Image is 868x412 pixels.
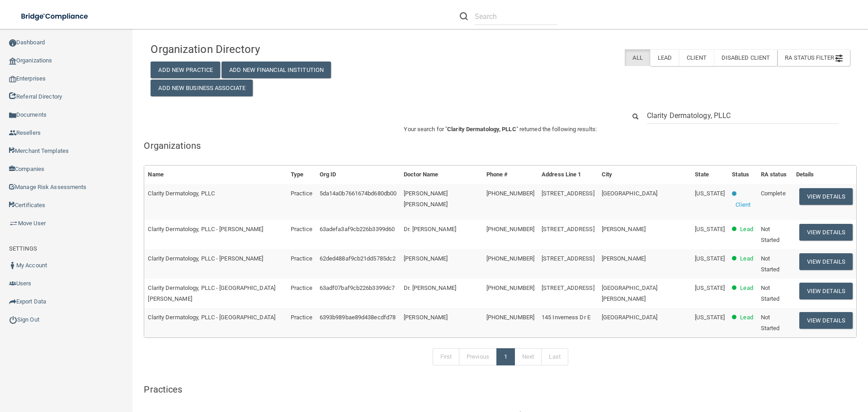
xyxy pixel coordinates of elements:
img: icon-documents.8dae5593.png [9,112,16,119]
span: [PHONE_NUMBER] [486,190,534,197]
p: Lead [740,312,753,323]
img: briefcase.64adab9b.png [9,219,18,228]
span: Practice [291,314,312,321]
img: enterprise.0d942306.png [9,76,16,82]
h4: Organization Directory [151,43,375,55]
span: Clarity Dermatology, PLLC [148,190,215,197]
span: Not Started [761,255,780,273]
h5: Practices [144,384,857,394]
p: Lead [740,224,753,235]
th: Phone # [483,166,538,184]
span: [PHONE_NUMBER] [486,255,534,262]
span: Practice [291,255,312,262]
span: Not Started [761,314,780,331]
span: [PERSON_NAME] [602,226,646,232]
span: 63adefa3af9cb226b3399d60 [320,226,395,232]
a: First [433,348,460,365]
h5: Organizations [144,141,857,151]
span: [PERSON_NAME] [602,255,646,262]
img: bridge_compliance_login_screen.278c3ca4.svg [14,7,97,26]
th: Doctor Name [400,166,482,184]
span: Not Started [761,226,780,243]
button: Add New Financial Institution [222,62,331,78]
label: SETTINGS [9,243,37,254]
span: Clarity Dermatology, PLLC - [PERSON_NAME] [148,226,263,232]
th: Name [144,166,287,184]
th: Type [287,166,316,184]
span: Clarity Dermatology, PLLC - [GEOGRAPHIC_DATA][PERSON_NAME] [148,284,275,302]
span: [US_STATE] [695,284,725,291]
span: [STREET_ADDRESS] [542,190,594,197]
input: Search [647,107,839,124]
span: 63adf07baf9cb226b3399dc7 [320,284,395,291]
button: View Details [799,312,853,329]
span: 145 Inverness Dr E [542,314,590,321]
th: Org ID [316,166,400,184]
a: Next [514,348,542,365]
span: Practice [291,226,312,232]
img: ic_reseller.de258add.png [9,129,16,137]
span: Not Started [761,284,780,302]
span: [US_STATE] [695,255,725,262]
img: ic-search.3b580494.png [460,12,468,20]
span: Practice [291,190,312,197]
button: Add New Practice [151,62,220,78]
p: Your search for " " returned the following results: [144,124,857,135]
label: Disabled Client [714,49,778,66]
span: RA Status Filter [785,54,843,61]
img: organization-icon.f8decf85.png [9,57,16,65]
label: Client [679,49,714,66]
th: City [598,166,692,184]
span: [PHONE_NUMBER] [486,226,534,232]
img: ic_power_dark.7ecde6b1.png [9,316,17,324]
th: RA status [757,166,793,184]
span: Dr. [PERSON_NAME] [404,226,456,232]
span: 62ded488af9cb21dd5785dc2 [320,255,396,262]
th: Address Line 1 [538,166,598,184]
button: View Details [799,224,853,241]
span: 5da14a0b7661674bd680db00 [320,190,396,197]
span: Practice [291,284,312,291]
button: Add New Business Associate [151,80,253,96]
a: 1 [496,348,515,365]
span: [US_STATE] [695,314,725,321]
p: Lead [740,283,753,294]
span: [PERSON_NAME] [404,255,448,262]
span: [PERSON_NAME] [PERSON_NAME] [404,190,448,208]
span: Complete [761,190,786,197]
label: Lead [650,49,679,66]
th: Status [728,166,757,184]
img: ic_user_dark.df1a06c3.png [9,262,16,269]
button: View Details [799,188,853,205]
span: Clarity Dermatology, PLLC [447,126,516,133]
span: Dr. [PERSON_NAME] [404,284,456,291]
span: 6393b989bae89d438ecdfd78 [320,314,396,321]
img: icon-users.e205127d.png [9,280,16,287]
span: [US_STATE] [695,226,725,232]
span: [STREET_ADDRESS] [542,255,594,262]
img: icon-export.b9366987.png [9,298,16,305]
th: State [691,166,728,184]
span: [STREET_ADDRESS] [542,284,594,291]
img: ic_dashboard_dark.d01f4a41.png [9,39,16,47]
label: All [625,49,650,66]
span: [STREET_ADDRESS] [542,226,594,232]
span: [PHONE_NUMBER] [486,284,534,291]
span: Clarity Dermatology, PLLC - [PERSON_NAME] [148,255,263,262]
button: View Details [799,283,853,299]
span: [US_STATE] [695,190,725,197]
th: Details [793,166,856,184]
p: Lead [740,253,753,264]
span: [GEOGRAPHIC_DATA] [602,314,658,321]
input: Search [475,8,557,25]
p: Client [736,199,750,210]
span: [PERSON_NAME] [404,314,448,321]
a: Previous [459,348,497,365]
button: View Details [799,253,853,270]
span: Clarity Dermatology, PLLC - [GEOGRAPHIC_DATA] [148,314,275,321]
a: Last [541,348,568,365]
img: icon-filter@2x.21656d0b.png [835,55,843,62]
span: [PHONE_NUMBER] [486,314,534,321]
span: [GEOGRAPHIC_DATA] [602,190,658,197]
span: [GEOGRAPHIC_DATA][PERSON_NAME] [602,284,658,302]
